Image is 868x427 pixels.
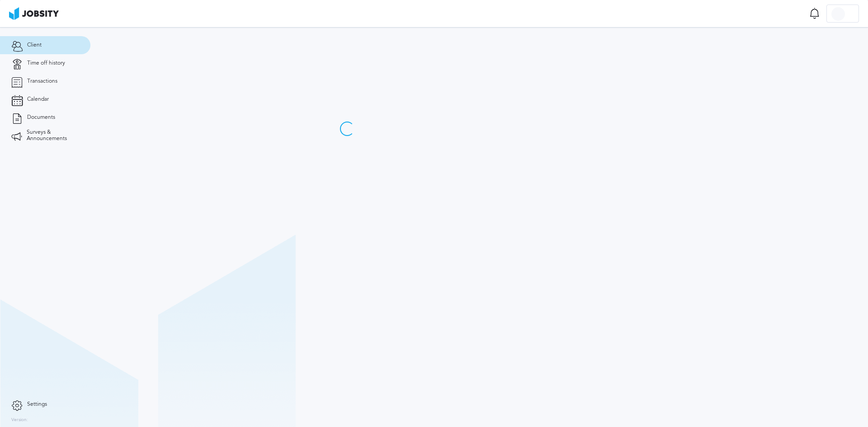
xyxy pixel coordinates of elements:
[11,418,28,423] label: Version:
[27,42,42,48] span: Client
[27,96,49,103] span: Calendar
[27,78,57,84] span: Transactions
[9,7,59,20] img: ab4bad089aa723f57921c736e9817d99.png
[27,129,79,142] span: Surveys & Announcements
[27,114,55,121] span: Documents
[27,401,47,408] span: Settings
[27,60,65,66] span: Time off history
